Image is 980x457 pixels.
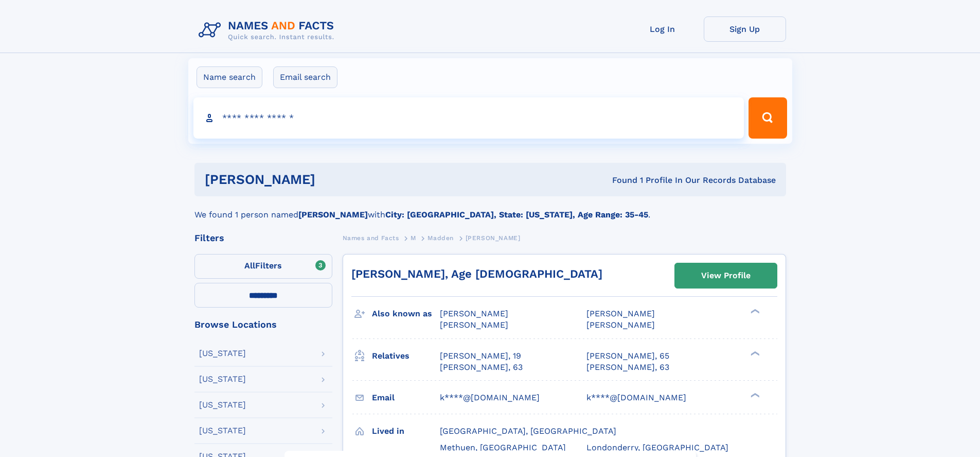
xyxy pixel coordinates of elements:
[199,375,246,383] div: [US_STATE]
[704,16,786,42] a: Sign Up
[586,309,655,318] span: [PERSON_NAME]
[385,210,648,219] b: City: [GEOGRAPHIC_DATA], State: [US_STATE], Age Range: 35-45
[199,401,246,409] div: [US_STATE]
[701,264,751,287] div: View Profile
[586,443,728,452] span: Londonderry, [GEOGRAPHIC_DATA]
[194,196,786,221] div: We found 1 person named with .
[440,362,523,373] a: [PERSON_NAME], 63
[372,347,440,365] h3: Relatives
[194,233,332,243] div: Filters
[427,231,454,244] a: Madden
[464,175,776,186] div: Found 1 Profile In Our Records Database
[748,392,760,398] div: ❯
[372,389,440,407] h3: Email
[194,254,332,279] label: Filters
[298,210,368,219] b: [PERSON_NAME]
[427,234,454,242] span: Madden
[675,263,777,288] a: View Profile
[440,309,508,318] span: [PERSON_NAME]
[372,305,440,323] h3: Also known as
[199,427,246,435] div: [US_STATE]
[197,66,262,88] label: Name search
[351,267,602,280] a: [PERSON_NAME], Age [DEMOGRAPHIC_DATA]
[621,16,704,42] a: Log In
[440,443,566,452] span: Methuen, [GEOGRAPHIC_DATA]
[440,350,521,362] a: [PERSON_NAME], 19
[372,422,440,440] h3: Lived in
[748,350,760,357] div: ❯
[205,173,464,186] h1: [PERSON_NAME]
[586,362,669,373] a: [PERSON_NAME], 63
[411,231,416,244] a: M
[193,97,744,139] input: search input
[466,234,521,242] span: [PERSON_NAME]
[273,66,337,88] label: Email search
[194,16,343,44] img: Logo Names and Facts
[199,349,246,358] div: [US_STATE]
[440,320,508,330] span: [PERSON_NAME]
[748,308,760,315] div: ❯
[244,261,255,270] span: All
[586,320,655,330] span: [PERSON_NAME]
[749,97,787,139] button: Search Button
[194,320,332,329] div: Browse Locations
[586,350,669,362] a: [PERSON_NAME], 65
[343,231,399,244] a: Names and Facts
[411,234,416,242] span: M
[440,426,616,436] span: [GEOGRAPHIC_DATA], [GEOGRAPHIC_DATA]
